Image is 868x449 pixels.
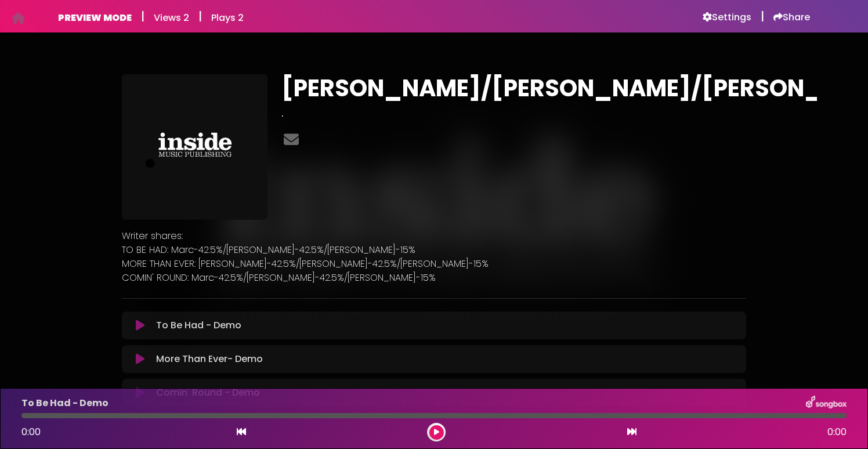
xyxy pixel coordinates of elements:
[122,243,746,257] p: TO BE HAD: Marc-42.5%/[PERSON_NAME]-42.5%/[PERSON_NAME]-15%
[156,318,241,332] p: To Be Had - Demo
[21,396,108,410] p: To Be Had - Demo
[703,12,751,23] a: Settings
[211,12,244,23] h6: Plays 2
[198,9,202,23] h5: |
[281,107,746,120] h3: .
[122,271,746,285] p: COMIN' ROUND: Marc-42.5%/[PERSON_NAME]-42.5%/[PERSON_NAME]-15%
[806,396,847,411] img: songbox-logo-white.png
[122,257,746,271] p: MORE THAN EVER: [PERSON_NAME]-42.5%/[PERSON_NAME]-42.5%/[PERSON_NAME]-15%
[827,425,847,439] span: 0:00
[58,12,132,23] h6: PREVIEW MODE
[122,229,746,243] p: Writer shares:
[281,74,746,102] h1: [PERSON_NAME]/[PERSON_NAME]/[PERSON_NAME]
[761,9,764,23] h5: |
[141,9,144,23] h5: |
[773,12,810,23] a: Share
[154,12,189,23] h6: Views 2
[21,425,41,439] span: 0:00
[122,74,267,220] img: O697atJ8TX6doI4InJ0I
[156,352,263,366] p: More Than Ever- Demo
[156,386,260,400] p: Comin' Round - Demo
